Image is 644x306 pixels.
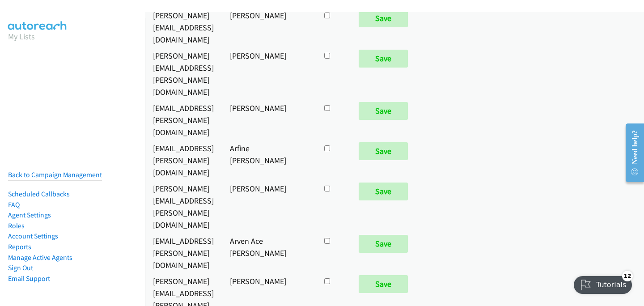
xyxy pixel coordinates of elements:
input: Save [359,9,408,27]
input: Save [359,235,408,253]
a: My Lists [8,31,35,42]
a: Email Support [8,274,50,283]
td: [PERSON_NAME] [222,180,314,233]
a: Scheduled Callbacks [8,190,70,198]
a: FAQ [8,200,20,209]
td: [PERSON_NAME][EMAIL_ADDRESS][PERSON_NAME][DOMAIN_NAME] [145,47,222,100]
td: [EMAIL_ADDRESS][PERSON_NAME][DOMAIN_NAME] [145,100,222,140]
td: [EMAIL_ADDRESS][PERSON_NAME][DOMAIN_NAME] [145,233,222,273]
td: [PERSON_NAME][EMAIL_ADDRESS][PERSON_NAME][DOMAIN_NAME] [145,180,222,233]
input: Save [359,102,408,120]
td: Arven Ace [PERSON_NAME] [222,233,314,273]
a: Manage Active Agents [8,253,72,262]
td: [EMAIL_ADDRESS][PERSON_NAME][DOMAIN_NAME] [145,140,222,180]
a: Back to Campaign Management [8,170,102,179]
a: Sign Out [8,263,33,272]
iframe: Checklist [568,267,637,299]
a: Agent Settings [8,211,51,219]
td: [PERSON_NAME] [222,7,314,47]
iframe: Resource Center [619,117,644,188]
input: Save [359,275,408,293]
a: Reports [8,242,31,251]
td: [PERSON_NAME] [222,47,314,100]
a: Roles [8,221,25,230]
input: Save [359,142,408,160]
td: [PERSON_NAME][EMAIL_ADDRESS][DOMAIN_NAME] [145,7,222,47]
a: Account Settings [8,232,58,240]
input: Save [359,183,408,200]
td: [PERSON_NAME] [222,100,314,140]
input: Save [359,50,408,68]
td: Arfine [PERSON_NAME] [222,140,314,180]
